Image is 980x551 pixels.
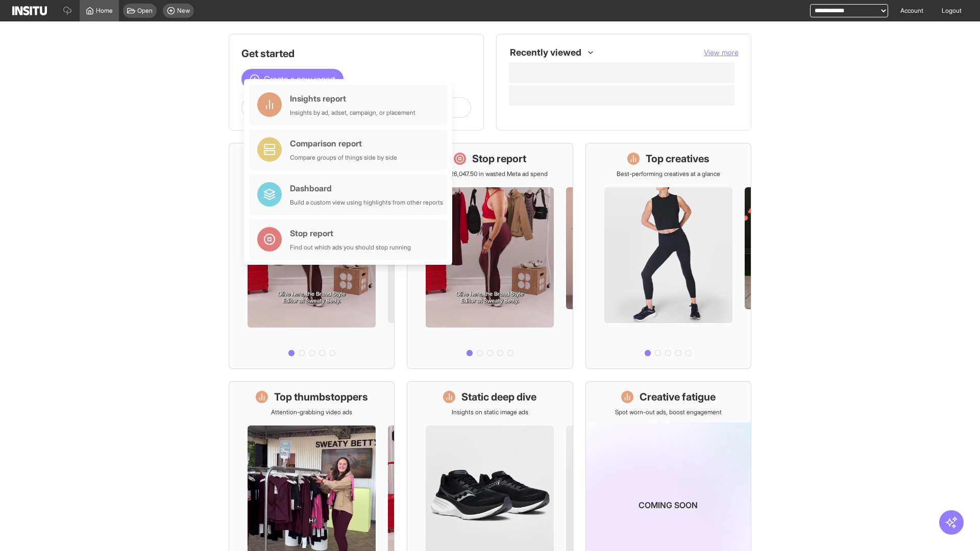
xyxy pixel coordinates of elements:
h1: Static deep dive [461,390,536,404]
span: View more [704,48,739,57]
p: Save £26,047.50 in wasted Meta ad spend [432,170,548,178]
div: Find out which ads you should stop running [290,243,411,252]
span: Create a new report [264,73,335,85]
div: Insights by ad, adset, campaign, or placement [290,109,415,117]
button: Create a new report [241,69,344,89]
button: View more [704,47,739,58]
div: Comparison report [290,137,397,149]
span: Open [137,7,153,15]
img: Logo [12,6,47,15]
div: Build a custom view using highlights from other reports [290,198,443,207]
a: Stop reportSave £26,047.50 in wasted Meta ad spend [407,143,573,369]
h1: Stop report [472,152,526,166]
div: Insights report [290,92,415,105]
span: Home [96,7,113,15]
div: Dashboard [290,182,443,194]
p: Attention-grabbing video ads [271,408,352,416]
a: What's live nowSee all active ads instantly [229,143,395,369]
span: New [177,7,190,15]
div: Compare groups of things side by side [290,154,397,162]
h1: Top creatives [646,152,709,166]
h1: Top thumbstoppers [274,390,368,404]
a: Top creativesBest-performing creatives at a glance [585,143,751,369]
p: Insights on static image ads [452,408,528,416]
h1: Get started [241,46,471,61]
p: Best-performing creatives at a glance [617,170,720,178]
div: Stop report [290,227,411,239]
